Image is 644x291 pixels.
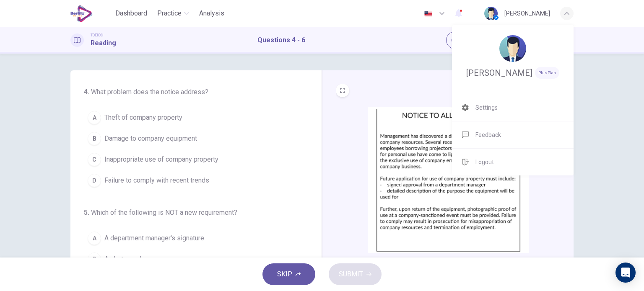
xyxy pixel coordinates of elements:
[466,68,532,78] span: [PERSON_NAME]
[475,103,498,113] span: Settings
[615,263,636,283] div: Open Intercom Messenger
[452,94,574,121] a: Settings
[499,35,526,62] img: Profile picture
[535,67,559,79] span: Plus Plan
[475,157,494,167] span: Logout
[475,130,501,140] span: Feedback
